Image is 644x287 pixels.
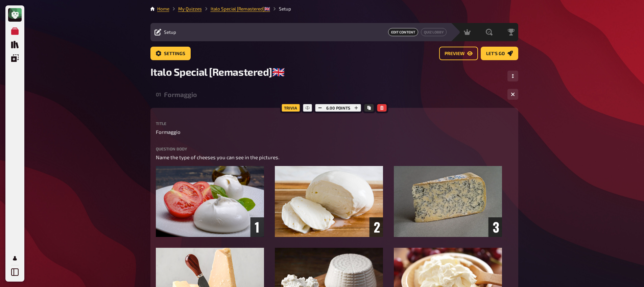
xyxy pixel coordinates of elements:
[8,51,22,65] a: Overlays
[388,28,418,36] span: Edit Content
[211,6,270,11] a: Italo Special [Remastered]🇬🇧​
[156,147,513,151] label: Question body
[156,154,279,160] span: Name the type of cheeses you can see in the pictures.
[164,29,176,35] span: Setup
[445,51,464,56] span: Preview
[156,128,181,136] span: Formaggio
[481,47,518,60] a: Let's go
[178,6,202,11] a: My Quizzes
[507,71,518,81] button: Change Order
[157,6,169,11] a: Home
[169,5,202,12] li: My Quizzes
[421,28,447,36] a: Quiz Lobby
[439,47,478,60] a: Preview
[280,102,301,113] div: Trivia
[164,51,185,56] span: Settings
[364,104,374,112] button: Copy
[8,24,22,38] a: My Quizzes
[150,66,285,78] span: Italo Special [Remastered]🇬🇧​
[486,51,505,56] span: Let's go
[314,102,363,113] div: 6.00 points
[150,47,191,60] a: Settings
[156,91,161,97] div: 01
[270,5,291,12] li: Setup
[164,91,502,98] div: Formaggio
[8,252,22,265] a: My Account
[202,5,270,12] li: Italo Special [Remastered]🇬🇧​
[156,121,513,125] label: Title
[157,5,169,12] li: Home
[8,38,22,51] a: Quiz Library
